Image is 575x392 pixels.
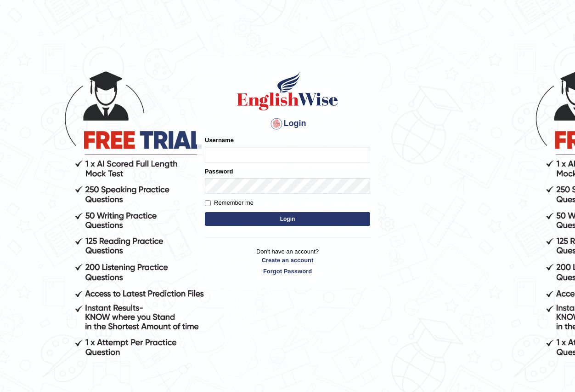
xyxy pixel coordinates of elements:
[235,70,340,112] img: Logo of English Wise sign in for intelligent practice with AI
[205,167,233,176] label: Password
[205,247,370,276] p: Don't have an account?
[205,256,370,265] a: Create an account
[205,212,370,226] button: Login
[205,200,211,206] input: Remember me
[205,267,370,276] a: Forgot Password
[205,116,370,131] h4: Login
[205,198,254,208] label: Remember me
[205,136,234,144] label: Username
